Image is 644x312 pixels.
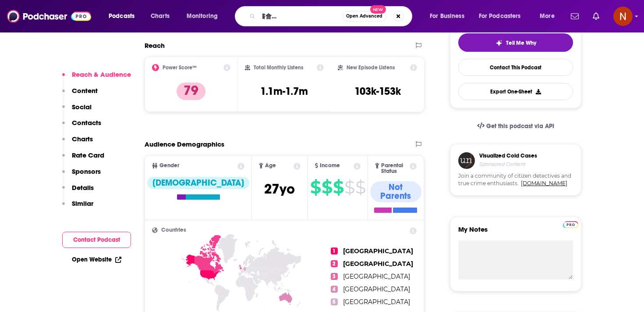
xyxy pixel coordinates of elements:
span: $ [355,180,365,194]
h2: New Episode Listens [347,65,395,71]
span: 1 [331,247,338,255]
span: $ [344,180,354,194]
span: More [540,10,555,22]
a: Show notifications dropdown [589,9,603,24]
p: Social [72,103,92,111]
button: open menu [424,9,475,23]
button: Contact Podcast [62,232,131,248]
a: Pro website [563,220,578,228]
button: Open AdvancedNew [342,11,386,22]
span: Logged in as AdelNBM [613,7,633,26]
span: Join a community of citizen detectives and true crime enthusiasts. [458,172,573,187]
span: Charts [151,10,170,22]
input: Search podcasts, credits, & more... [259,9,342,23]
span: [GEOGRAPHIC_DATA] [343,285,410,293]
h3: 1.1m-1.7m [260,85,308,98]
button: tell me why sparkleTell Me Why [458,33,573,52]
span: 4 [331,286,338,293]
img: Podchaser Pro [563,221,578,228]
button: Details [62,183,94,200]
img: tell me why sparkle [495,39,502,47]
span: $ [310,180,321,194]
h3: Visualized Cold Cases [479,152,537,159]
span: Get this podcast via API [486,122,554,130]
span: [GEOGRAPHIC_DATA] [343,247,413,255]
a: Show notifications dropdown [567,9,582,24]
h2: Reach [145,41,165,50]
button: Contacts [62,118,101,135]
a: Get this podcast via API [470,115,561,137]
button: open menu [180,9,229,23]
p: Rate Card [72,151,104,159]
span: Countries [161,227,186,233]
p: Similar [72,199,93,208]
span: Parental Status [381,163,408,174]
p: Charts [72,135,93,143]
span: New [370,5,386,14]
span: 27 yo [264,180,295,197]
button: open menu [473,9,534,23]
button: Charts [62,135,93,151]
span: Podcasts [109,10,134,22]
a: Charts [145,9,175,23]
p: 79 [177,82,205,100]
span: [GEOGRAPHIC_DATA] [343,298,410,306]
p: Sponsors [72,167,101,176]
a: Visualized Cold CasesSponsored ContentJoin a community of citizen detectives and true crime enthu... [450,144,581,217]
span: 2 [331,260,338,267]
span: Gender [159,163,179,169]
p: Details [72,183,94,192]
a: [DOMAIN_NAME] [521,180,567,186]
span: Income [320,163,340,169]
span: Tell Me Why [506,39,536,47]
span: 3 [331,273,338,280]
img: coldCase.18b32719.png [458,152,475,169]
button: Export One-Sheet [458,83,573,100]
span: Age [265,163,276,169]
h4: Sponsored Content [479,161,537,167]
button: Rate Card [62,151,104,167]
a: Contact This Podcast [458,59,573,76]
button: Reach & Audience [62,70,131,86]
button: Sponsors [62,167,101,183]
span: $ [322,180,332,194]
p: Reach & Audience [72,70,131,79]
button: Content [62,86,98,103]
label: My Notes [458,225,573,240]
img: User Profile [613,7,633,26]
span: [GEOGRAPHIC_DATA] [343,260,413,268]
button: open menu [534,9,566,23]
span: For Business [430,10,464,22]
span: For Podcasters [479,10,521,22]
span: Monitoring [187,10,218,22]
div: [DEMOGRAPHIC_DATA] [147,177,249,189]
img: Podchaser - Follow, Share and Rate Podcasts [7,8,91,25]
h2: Power Score™ [163,65,197,71]
h2: Total Monthly Listens [254,65,303,71]
a: Open Website [72,256,121,263]
p: Contacts [72,118,101,127]
button: Social [62,103,92,119]
button: Similar [62,199,93,215]
span: 5 [331,298,338,305]
h2: Audience Demographics [145,140,224,148]
span: $ [333,180,343,194]
h3: 103k-153k [354,85,401,98]
span: Open Advanced [346,14,382,18]
div: Search podcasts, credits, & more... [243,6,421,26]
p: Content [72,86,98,95]
button: open menu [103,9,146,23]
button: Show profile menu [613,7,633,26]
div: Not Parents [370,181,421,202]
span: [GEOGRAPHIC_DATA] [343,273,410,280]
